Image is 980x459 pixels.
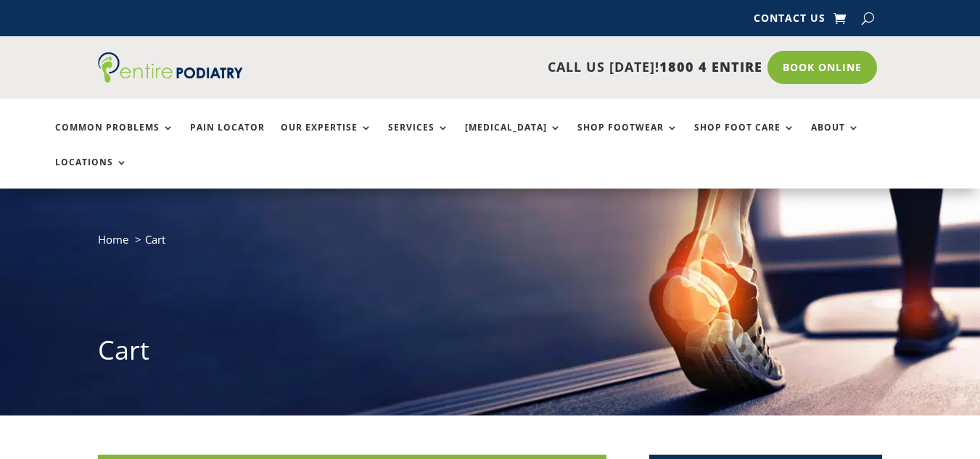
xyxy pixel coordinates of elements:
span: Cart [145,232,165,247]
a: Shop Foot Care [694,123,795,154]
a: Our Expertise [281,123,372,154]
a: Common Problems [55,123,174,154]
a: Locations [55,157,128,189]
span: 1800 4 ENTIRE [659,58,762,75]
a: Shop Footwear [577,123,678,154]
a: Book Online [767,51,877,84]
a: Entire Podiatry [98,71,243,86]
p: CALL US [DATE]! [276,58,762,77]
a: Home [98,232,128,247]
h1: Cart [98,332,882,376]
a: Pain Locator [190,123,265,154]
nav: breadcrumb [98,230,882,260]
a: About [811,123,860,154]
img: logo (1) [98,52,243,83]
a: Services [388,123,449,154]
a: Contact Us [754,13,825,29]
a: [MEDICAL_DATA] [465,123,561,154]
